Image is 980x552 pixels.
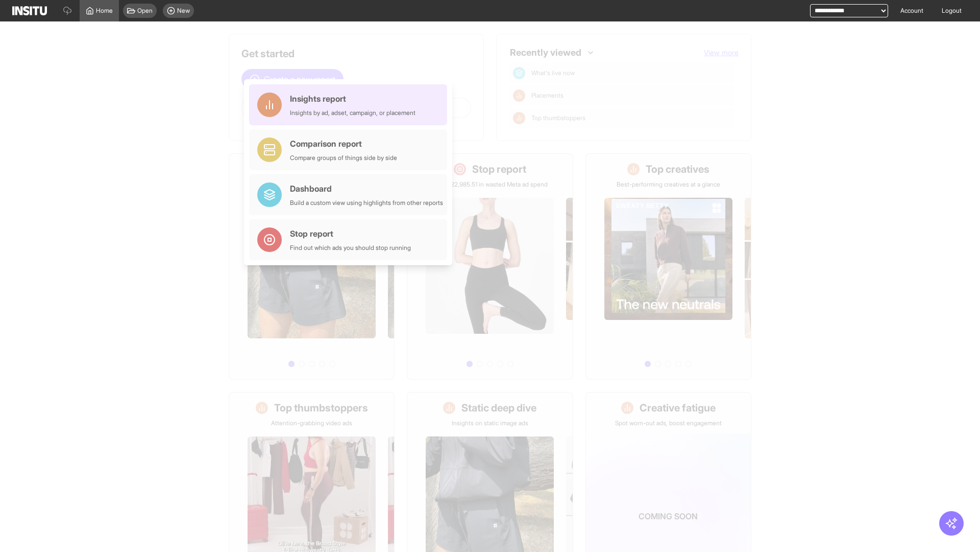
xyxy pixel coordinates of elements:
div: Compare groups of things side by side [290,154,397,162]
span: Open [137,7,153,15]
div: Build a custom view using highlights from other reports [290,199,443,207]
img: Logo [12,6,47,15]
span: Home [96,7,113,15]
div: Find out which ads you should stop running [290,244,411,252]
div: Insights report [290,93,415,105]
span: New [177,7,190,15]
div: Insights by ad, adset, campaign, or placement [290,109,415,117]
div: Dashboard [290,182,443,195]
div: Stop report [290,227,411,240]
div: Comparison report [290,137,397,150]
